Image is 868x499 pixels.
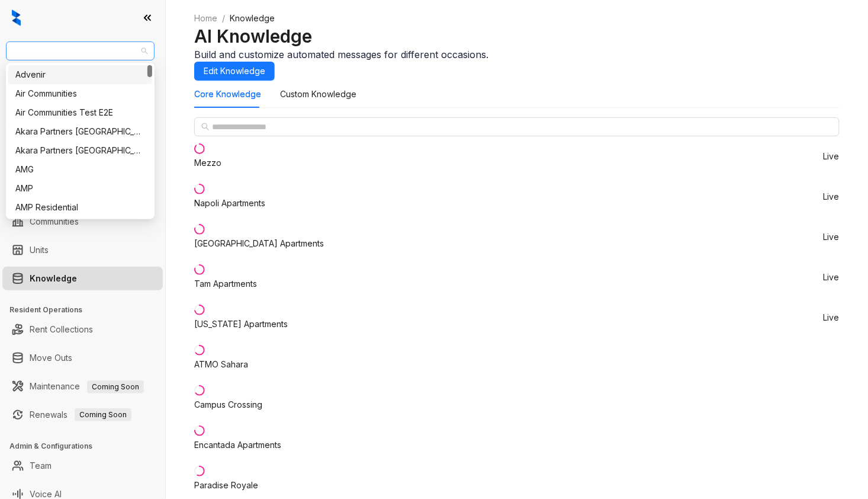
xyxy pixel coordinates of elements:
li: Team [2,454,163,478]
div: ATMO Sahara [194,358,248,371]
a: RenewalsComing Soon [30,403,131,427]
h3: Resident Operations [9,305,165,315]
li: Maintenance [2,375,163,398]
li: Communities [2,210,163,233]
a: Team [30,454,52,478]
button: Edit Knowledge [194,62,275,81]
span: Coming Soon [75,408,131,421]
span: Live [824,314,840,322]
li: Renewals [2,403,163,427]
span: Live [824,152,840,161]
span: Coming Soon [87,380,144,394]
div: Core Knowledge [194,88,261,101]
li: Move Outs [2,346,163,370]
div: Paradise Royale [194,479,258,492]
li: Knowledge [2,267,163,290]
div: Encantada Apartments [194,439,281,452]
li: Leasing [2,130,163,154]
span: Live [824,233,840,241]
a: Units [30,238,49,262]
span: Live [824,273,840,282]
div: AMP [15,182,145,195]
span: Live [824,193,840,201]
div: Air Communities [15,87,145,100]
span: Knowledge [230,13,275,23]
img: logo [12,9,21,26]
div: Air Communities Test E2E [15,106,145,119]
div: Akara Partners [GEOGRAPHIC_DATA] [15,144,145,157]
div: Air Communities [8,84,152,103]
h2: AI Knowledge [194,25,840,47]
li: Leads [2,79,163,103]
div: Tam Apartments [194,277,257,290]
span: Edit Knowledge [204,65,265,78]
h3: Admin & Configurations [9,441,165,452]
a: Move Outs [30,346,72,370]
a: Rent Collections [30,318,93,341]
li: Collections [2,159,163,183]
li: Units [2,238,163,262]
div: Air Communities Test E2E [8,103,152,122]
div: Advenir [8,65,152,84]
div: Campus Crossing [194,398,262,411]
div: Napoli Apartments [194,197,265,210]
div: AMP [8,179,152,198]
span: search [201,123,210,131]
div: AMG [8,160,152,179]
div: AMP Residential [15,201,145,214]
li: / [222,12,225,25]
div: AMP Residential [8,198,152,217]
div: Custom Knowledge [280,88,356,101]
div: Mezzo [194,156,221,169]
a: Communities [30,210,79,233]
div: Build and customize automated messages for different occasions. [194,47,840,62]
a: Home [192,12,220,25]
div: Akara Partners [GEOGRAPHIC_DATA] [15,125,145,138]
span: AMG [13,42,147,60]
a: Knowledge [30,267,77,290]
div: [US_STATE] Apartments [194,318,288,331]
div: AMG [15,163,145,176]
div: Advenir [15,68,145,81]
div: Akara Partners Phoenix [8,141,152,160]
li: Rent Collections [2,318,163,341]
div: [GEOGRAPHIC_DATA] Apartments [194,237,324,250]
div: Akara Partners Nashville [8,122,152,141]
